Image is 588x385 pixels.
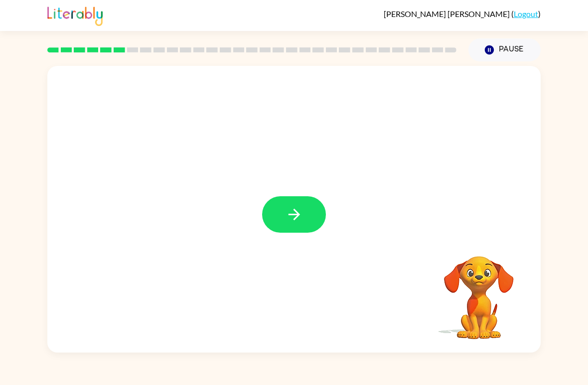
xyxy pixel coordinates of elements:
img: Literably [47,4,103,26]
span: [PERSON_NAME] [PERSON_NAME] [384,9,511,18]
div: ( ) [384,9,541,18]
button: Pause [468,38,541,61]
video: Your browser must support playing .mp4 files to use Literably. Please try using another browser. [429,241,529,341]
a: Logout [514,9,538,18]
